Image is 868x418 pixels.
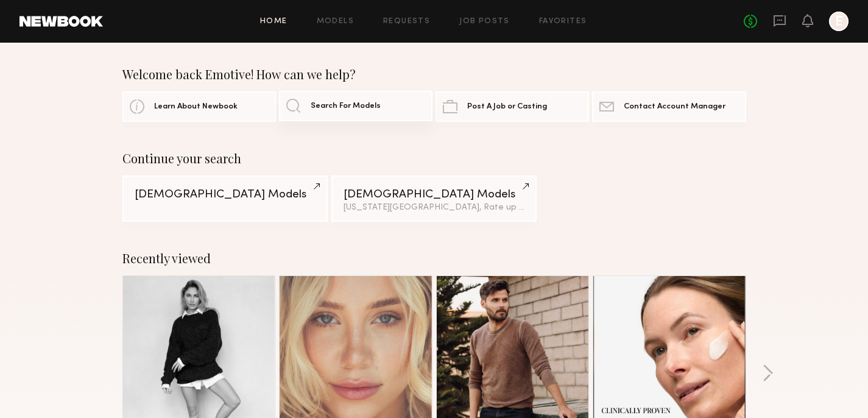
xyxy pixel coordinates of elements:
span: Post A Job or Casting [467,103,547,111]
a: Requests [383,18,430,26]
a: Contact Account Manager [592,91,746,122]
a: Job Posts [459,18,510,26]
div: Welcome back Emotive! How can we help? [122,67,746,82]
span: Learn About Newbook [154,103,238,111]
div: [DEMOGRAPHIC_DATA] Models [344,189,524,200]
a: [DEMOGRAPHIC_DATA] Models[US_STATE][GEOGRAPHIC_DATA], Rate up to $174 [331,175,537,222]
a: Favorites [539,18,587,26]
span: Search For Models [311,102,381,110]
span: Contact Account Manager [624,103,725,111]
a: Search For Models [279,91,432,121]
a: Models [317,18,354,26]
a: [DEMOGRAPHIC_DATA] Models [122,175,328,222]
div: Recently viewed [122,251,746,266]
a: Learn About Newbook [122,91,276,122]
div: Continue your search [122,151,746,166]
div: [US_STATE][GEOGRAPHIC_DATA], Rate up to $174 [344,204,524,212]
a: E [829,12,849,31]
a: Post A Job or Casting [436,91,589,122]
div: [DEMOGRAPHIC_DATA] Models [135,189,316,200]
a: Home [260,18,288,26]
